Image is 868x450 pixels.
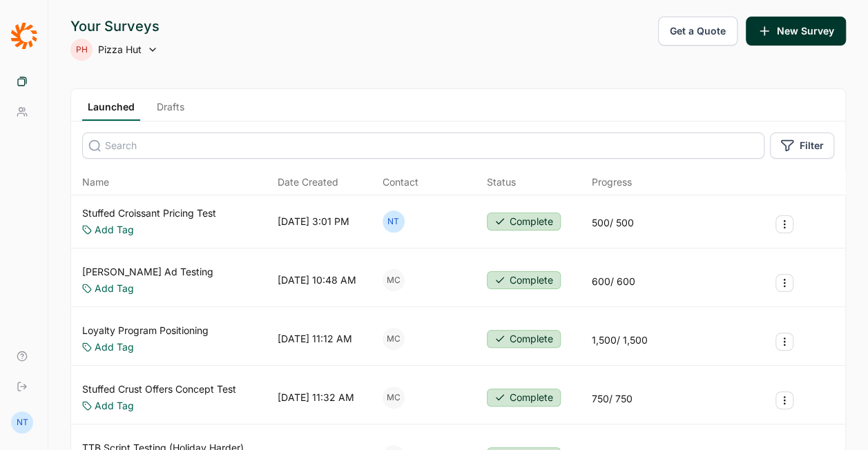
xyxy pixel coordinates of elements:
[775,215,793,233] button: Survey Actions
[70,39,93,61] div: PH
[775,391,793,409] button: Survey Actions
[487,175,516,189] div: Status
[278,391,354,404] div: [DATE] 11:32 AM
[800,139,824,153] span: Filter
[278,332,352,346] div: [DATE] 11:12 AM
[487,213,561,231] button: Complete
[95,223,134,237] a: Add Tag
[658,17,737,46] button: Get a Quote
[82,100,140,121] a: Launched
[151,100,190,121] a: Drafts
[775,274,793,292] button: Survey Actions
[95,399,134,413] a: Add Tag
[592,333,648,347] div: 1,500 / 1,500
[278,273,356,287] div: [DATE] 10:48 AM
[11,411,33,433] div: NT
[98,43,142,57] span: Pizza Hut
[82,324,209,337] a: Loyalty Program Positioning
[487,389,561,407] button: Complete
[383,328,405,350] div: MC
[746,17,846,46] button: New Survey
[383,269,405,291] div: MC
[592,392,633,406] div: 750 / 750
[383,387,405,409] div: MC
[383,175,418,189] div: Contact
[70,17,160,36] div: Your Surveys
[592,275,635,288] div: 600 / 600
[278,215,349,228] div: [DATE] 3:01 PM
[95,340,134,354] a: Add Tag
[82,382,236,396] a: Stuffed Crust Offers Concept Test
[82,206,216,220] a: Stuffed Croissant Pricing Test
[487,271,561,289] button: Complete
[82,175,109,189] span: Name
[82,265,213,279] a: [PERSON_NAME] Ad Testing
[592,216,634,230] div: 500 / 500
[278,175,338,189] span: Date Created
[383,211,405,233] div: NT
[775,333,793,351] button: Survey Actions
[82,133,764,159] input: Search
[95,282,134,295] a: Add Tag
[592,175,632,189] div: Progress
[487,330,561,348] button: Complete
[770,133,834,159] button: Filter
